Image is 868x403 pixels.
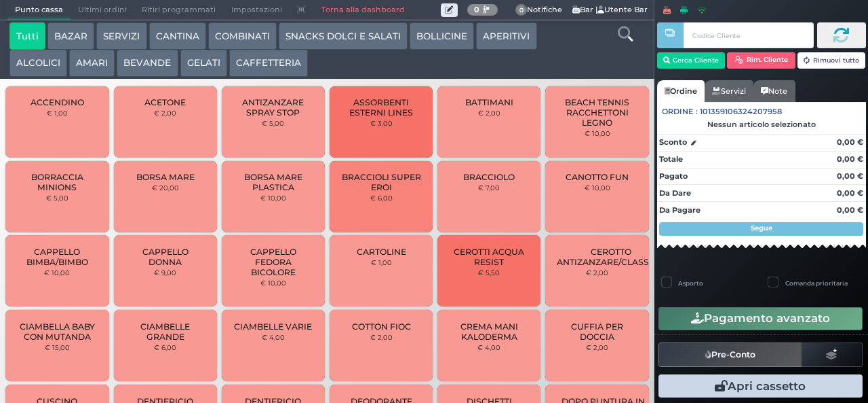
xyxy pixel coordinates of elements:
span: Ultimi ordini [71,1,134,20]
strong: 0,00 € [837,188,863,198]
small: € 10,00 [585,183,610,192]
button: COMBINATI [208,22,277,50]
label: Comanda prioritaria [785,279,848,287]
span: ASSORBENTI ESTERNI LINES [341,97,422,118]
button: SNACKS DOLCI E SALATI [279,22,408,50]
span: CREMA MANI KALODERMA [449,321,530,342]
strong: Sconto [659,137,687,148]
span: CEROTTO ANTIZANZARE/CLASSICO [557,247,665,267]
span: Impostazioni [224,1,290,20]
span: ACETONE [144,97,186,107]
button: APERITIVI [476,22,536,50]
a: Torna alla dashboard [313,1,412,20]
strong: Pagato [659,171,688,181]
small: € 2,00 [370,333,393,341]
button: ALCOLICI [9,50,67,77]
strong: 0,00 € [837,171,863,181]
button: Apri cassetto [658,374,863,398]
b: 0 [474,5,479,14]
span: BORSA MARE PLASTICA [233,172,314,192]
a: Servizi [705,80,753,102]
small: € 6,00 [370,194,393,202]
button: BEVANDE [117,50,178,77]
input: Codice Cliente [684,22,813,48]
button: AMARI [69,50,115,77]
span: CIAMBELLA BABY CON MUTANDA [17,321,98,342]
a: Ordine [657,80,705,102]
span: CAPPELLO DONNA [125,247,205,267]
small: € 5,50 [478,268,500,277]
span: COTTON FIOC [352,321,411,332]
button: Rim. Cliente [727,52,795,69]
button: Pagamento avanzato [658,307,863,330]
span: CEROTTI ACQUA RESIST [449,247,530,267]
button: CAFFETTERIA [229,50,308,77]
strong: 0,00 € [837,137,863,147]
button: CANTINA [149,22,206,50]
span: Ordine : [662,106,698,118]
small: € 10,00 [260,279,286,287]
button: Pre-Conto [658,343,802,367]
small: € 1,00 [47,109,68,117]
small: € 10,00 [260,194,286,202]
span: CANOTTO FUN [566,172,629,182]
strong: 0,00 € [837,154,863,164]
strong: Da Dare [659,188,691,198]
div: Nessun articolo selezionato [657,120,866,129]
strong: Totale [659,154,683,164]
button: GELATI [180,50,227,77]
small: € 9,00 [154,268,176,277]
small: € 4,00 [262,333,285,341]
span: BEACH TENNIS RACCHETTONI LEGNO [557,97,637,128]
span: BATTIMANI [465,97,513,107]
small: € 10,00 [44,268,70,277]
span: BRACCIOLI SUPER EROI [341,172,422,192]
small: € 20,00 [152,183,179,192]
small: € 6,00 [154,343,176,351]
span: ACCENDINO [31,97,84,107]
strong: 0,00 € [837,205,863,215]
strong: Da Pagare [659,205,701,215]
button: BOLLICINE [410,22,474,50]
span: 101359106324207958 [700,106,782,118]
small: € 15,00 [45,343,70,351]
small: € 10,00 [585,129,610,137]
small: € 2,00 [478,109,500,117]
small: € 2,00 [586,268,608,277]
span: CAPPELLO FEDORA BICOLORE [233,247,314,277]
small: € 7,00 [478,183,500,192]
small: € 2,00 [586,343,608,351]
button: BAZAR [47,22,94,50]
button: Cerca Cliente [657,52,726,69]
small: € 2,00 [154,109,176,117]
button: Rimuovi tutto [797,52,866,69]
small: € 3,00 [370,119,393,127]
span: CIAMBELLE GRANDE [125,321,205,342]
span: CAPPELLO BIMBA/BIMBO [17,247,98,267]
small: € 1,00 [371,258,392,266]
span: CARTOLINE [357,247,406,257]
small: € 5,00 [46,194,68,202]
span: 0 [515,4,528,16]
span: Ritiri programmati [134,1,223,20]
span: Punto cassa [7,1,71,20]
span: BORRACCIA MINIONS [17,172,98,192]
small: € 5,00 [262,119,284,127]
label: Asporto [678,279,703,287]
button: Tutti [9,22,45,50]
span: BRACCIOLO [463,172,515,182]
span: CIAMBELLE VARIE [234,321,312,332]
small: € 4,00 [477,343,500,351]
span: CUFFIA PER DOCCIA [557,321,637,342]
button: SERVIZI [96,22,146,50]
a: Note [753,80,795,102]
span: ANTIZANZARE SPRAY STOP [233,97,314,118]
span: BORSA MARE [136,172,195,182]
strong: Segue [751,224,772,232]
